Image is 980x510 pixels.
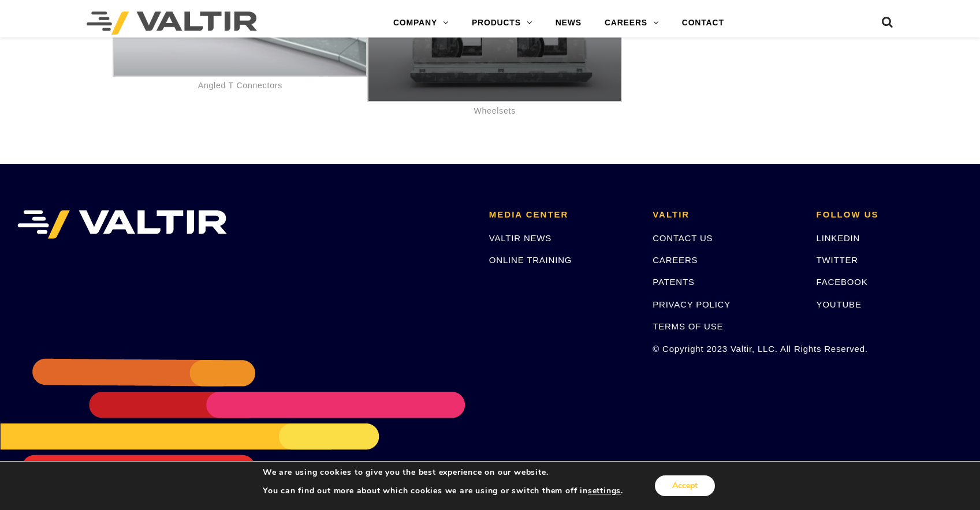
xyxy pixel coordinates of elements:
a: PATENTS [653,277,695,287]
h2: MEDIA CENTER [489,210,635,220]
a: PRODUCTS [460,12,544,35]
a: VALTIR NEWS [489,233,552,243]
a: CAREERS [653,255,698,265]
img: VALTIR [17,210,227,239]
h2: VALTIR [653,210,799,220]
a: YOUTUBE [817,299,862,309]
a: CAREERS [593,12,670,35]
a: LINKEDIN [817,233,860,243]
button: Accept [655,475,715,496]
a: PRIVACY POLICY [653,299,731,309]
a: TERMS OF USE [653,321,723,331]
h2: FOLLOW US [817,210,963,220]
button: settings [588,486,621,496]
a: COMPANY [382,12,460,35]
a: ONLINE TRAINING [489,255,572,265]
dd: Angled T Connectors [113,77,367,94]
a: CONTACT [670,12,736,35]
p: We are using cookies to give you the best experience on our website. [263,467,623,478]
dd: Wheelsets [367,102,622,119]
a: NEWS [544,12,593,35]
p: © Copyright 2023 Valtir, LLC. All Rights Reserved. [653,342,799,355]
a: TWITTER [817,255,858,265]
a: FACEBOOK [817,277,868,287]
a: CONTACT US [653,233,713,243]
img: Valtir [87,12,257,35]
p: You can find out more about which cookies we are using or switch them off in . [263,486,623,496]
